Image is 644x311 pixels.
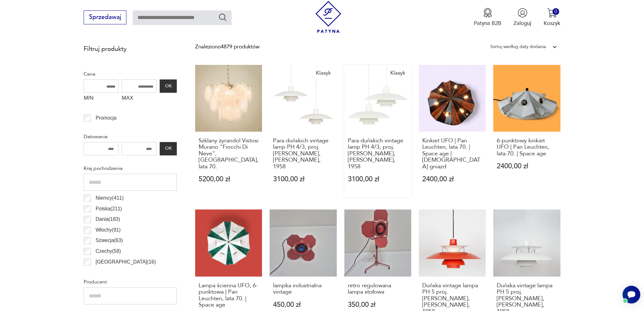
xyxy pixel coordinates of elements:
[96,247,121,255] p: Czechy ( 58 )
[348,138,408,170] h3: Para duńskich vintage lamp PH 4/3, proj. [PERSON_NAME], [PERSON_NAME], 1958
[622,286,640,303] iframe: Smartsupp widget button
[199,283,259,308] h3: Lampa ścienna UFO, 6-punktowa | Pan Leuchten, lata 70. | Space age
[218,13,227,22] button: Szukaj
[348,302,408,308] p: 350,00 zł
[474,20,501,27] p: Patyna B2B
[96,205,122,213] p: Polska ( 211 )
[518,8,527,18] img: Ikonka użytkownika
[544,8,560,27] button: 0Koszyk
[160,79,177,93] button: OK
[513,20,531,27] p: Zaloguj
[199,138,259,170] h3: Szklany żyrandol Vistosi Murano "Fiocchi Di Neve", [GEOGRAPHIC_DATA], lata 70.
[474,8,501,27] a: Ikona medaluPatyna B2B
[160,142,177,155] button: OK
[483,8,493,18] img: Ikona medalu
[84,10,126,24] button: Sprzedawaj
[273,283,333,295] h3: lampka industrialna vintage
[552,8,559,15] div: 0
[544,20,560,27] p: Koszyk
[96,194,124,202] p: Niemcy ( 411 )
[96,215,120,223] p: Dania ( 183 )
[348,176,408,183] p: 3100,00 zł
[344,65,411,198] a: KlasykPara duńskich vintage lamp PH 4/3, proj. Poul Henningsen, Louis Poulsen, 1958Para duńskich ...
[84,278,177,286] p: Producent
[84,93,118,105] label: MIN
[96,268,156,277] p: [GEOGRAPHIC_DATA] ( 15 )
[96,258,156,266] p: [GEOGRAPHIC_DATA] ( 16 )
[497,163,557,170] p: 2400,00 zł
[96,226,121,234] p: Włochy ( 91 )
[547,8,557,18] img: Ikona koszyka
[195,43,259,51] div: Znaleziono 4879 produktów
[199,176,259,183] p: 5200,00 zł
[84,45,177,53] p: Filtruj produkty
[84,70,177,78] p: Cena
[96,236,123,245] p: Szwecja ( 63 )
[497,138,557,157] h3: 6-punktowy kinkiet UFO | Pan Leuchten, lata 70. | Space age
[474,8,501,27] button: Patyna B2B
[96,114,117,122] p: Promocja
[490,43,546,51] div: Sortuj według daty dodania
[195,65,262,198] a: Szklany żyrandol Vistosi Murano "Fiocchi Di Neve", Włochy, lata 70.Szklany żyrandol Vistosi Muran...
[422,176,482,183] p: 2400,00 zł
[513,8,531,27] button: Zaloguj
[348,283,408,295] h3: retro regulowana lampa stołowa
[84,133,177,141] p: Datowanie
[422,138,482,170] h3: Kinkiet UFO | Pan Leuchten, lata 70. | Space age | [DEMOGRAPHIC_DATA] gniazd
[312,1,344,33] img: Patyna - sklep z meblami i dekoracjami vintage
[419,65,486,198] a: Kinkiet UFO | Pan Leuchten, lata 70. | Space age | 6 gniazdKinkiet UFO | Pan Leuchten, lata 70. |...
[273,138,333,170] h3: Para duńskich vintage lamp PH 4/3, proj. [PERSON_NAME], [PERSON_NAME], 1958
[273,176,333,183] p: 3100,00 zł
[273,302,333,308] p: 450,00 zł
[84,164,177,172] p: Kraj pochodzenia
[84,15,126,20] a: Sprzedawaj
[122,93,156,105] label: MAX
[493,65,560,198] a: 6-punktowy kinkiet UFO | Pan Leuchten, lata 70. | Space age6-punktowy kinkiet UFO | Pan Leuchten,...
[270,65,336,198] a: KlasykPara duńskich vintage lamp PH 4/3, proj. Poul Henningsen, Louis Poulsen, 1958Para duńskich ...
